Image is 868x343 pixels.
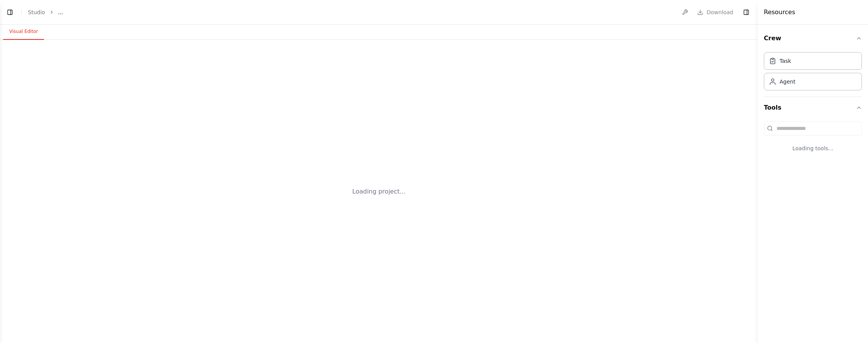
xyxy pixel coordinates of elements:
[28,8,63,16] nav: breadcrumb
[5,7,15,18] button: Show left sidebar
[764,8,795,17] h4: Resources
[741,7,752,18] button: Hide right sidebar
[352,187,405,196] div: Loading project...
[764,97,862,118] button: Tools
[764,49,862,97] div: Crew
[764,118,862,164] div: Tools
[28,9,45,15] a: Studio
[780,78,795,85] div: Agent
[780,57,791,65] div: Task
[764,28,862,49] button: Crew
[58,8,63,16] span: ...
[3,24,44,40] button: Visual Editor
[764,138,862,158] div: Loading tools...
